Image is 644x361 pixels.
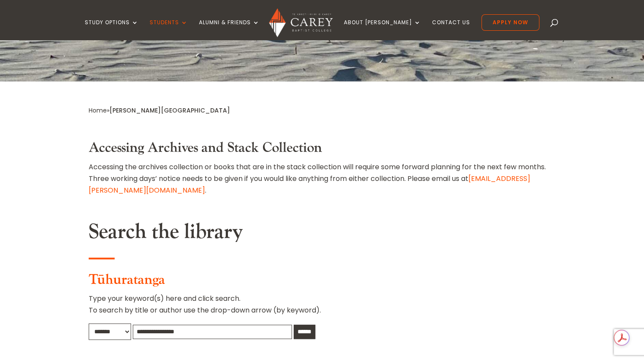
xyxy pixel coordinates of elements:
h2: Search the library [89,219,556,249]
a: Study Options [85,19,138,40]
a: Home [89,106,107,115]
span: [PERSON_NAME][GEOGRAPHIC_DATA] [109,106,230,115]
a: Students [150,19,188,40]
a: Apply Now [481,14,539,31]
span: » [89,106,230,115]
img: Carey Baptist College [269,8,333,37]
p: Accessing the archives collection or books that are in the stack collection will require some for... [89,161,556,197]
a: About [PERSON_NAME] [344,19,421,40]
h3: Tūhuratanga [89,272,556,293]
a: Contact Us [432,19,470,40]
p: Type your keyword(s) here and click search. To search by title or author use the drop-down arrow ... [89,293,556,323]
a: Alumni & Friends [199,19,260,40]
h3: Accessing Archives and Stack Collection [89,140,556,161]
